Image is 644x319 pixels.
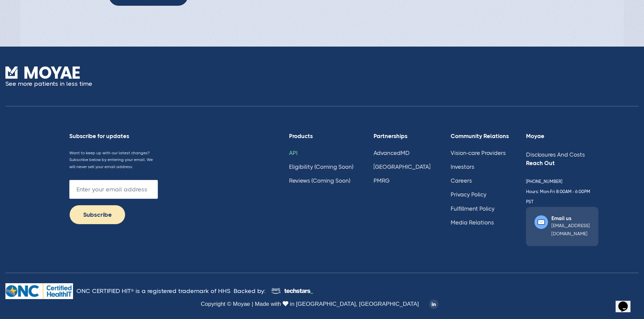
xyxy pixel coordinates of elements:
[76,286,230,296] div: ONC CERTIFIED HIT® is a registered trademark of HHS
[451,163,474,170] a: Investors
[526,207,598,246] a: Email Icon - Saaslify X Webflow TemplateEmail us[EMAIL_ADDRESS][DOMAIN_NAME]
[451,191,486,198] a: Privacy Policy
[451,150,506,156] a: Vision-care Providers
[289,163,353,170] a: Eligibility (Coming Soon)
[451,219,494,226] a: Media Relations
[5,67,92,89] a: See more patients in less time
[429,299,438,309] a: 
[289,177,350,184] a: Reviews (Coming Soon)
[201,299,419,309] div: Copyright © Moyae | Made with  in [GEOGRAPHIC_DATA], [GEOGRAPHIC_DATA]
[534,215,548,229] img: Email Icon - Saaslify X Webflow Template
[69,205,125,224] input: Subscribe
[69,150,158,170] p: Want to keep up with our latest changes? Subscribe below by entering your email. We will never se...
[374,163,430,170] a: [GEOGRAPHIC_DATA]
[526,151,585,158] a: Disclosures And Costs
[451,133,509,139] div: Community Relations
[5,79,92,89] p: See more patients in less time
[69,180,158,199] input: Enter your email address
[526,160,598,166] div: Reach Out
[289,150,297,156] a: API
[69,180,158,224] form: Footer Newsletter Form
[374,133,434,139] div: Partnerships
[616,292,637,312] iframe: chat widget
[374,150,410,156] a: AdvancedMD
[289,133,357,139] div: Products
[451,205,495,212] a: Fulfillment Policy
[526,133,598,139] div: Moyae
[69,133,158,139] div: Subscribe for updates
[551,215,590,221] div: Email us
[526,177,598,207] div: [PHONE_NUMBER] Hours: Mon-Fri 8:00AM - 6:00PM PST
[234,286,267,296] div: Backed by:
[451,177,472,184] a: Careers
[374,177,389,184] a: PMRG
[551,221,590,238] div: [EMAIL_ADDRESS][DOMAIN_NAME]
